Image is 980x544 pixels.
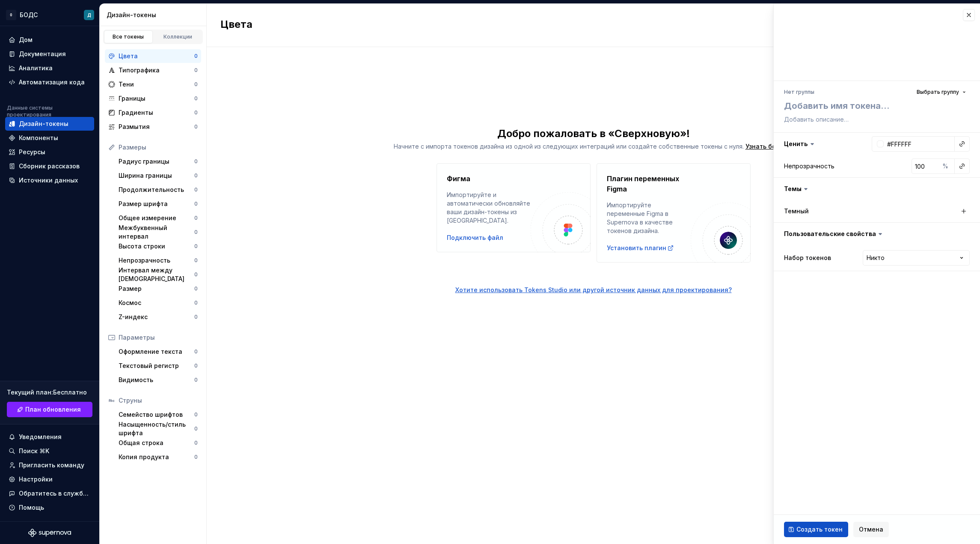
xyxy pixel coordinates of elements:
font: Видимость [119,376,153,383]
font: Размеры [119,143,146,151]
font: Фигма [447,174,470,183]
font: Данные системы проектирования [7,105,53,118]
font: Цвета [119,52,138,60]
font: Бесплатно [53,389,87,396]
a: Тени0 [105,78,201,91]
a: Видимость0 [115,373,201,387]
font: Помощь [19,504,44,511]
a: Компоненты [5,131,94,145]
font: Цвета [220,18,252,30]
font: Все токены [113,33,144,40]
a: Аналитика [5,61,94,75]
font: Поиск ⌘K [19,447,49,454]
font: Z-индекс [119,313,148,320]
font: 0 [194,377,198,383]
a: Градиенты0 [105,106,201,120]
font: 0 [194,314,198,320]
a: Документация [5,47,94,61]
font: 0 [194,243,198,249]
font: Настройки [19,475,53,483]
font: Непрозрачность [784,162,834,170]
font: Размер [119,285,142,292]
font: 0 [194,257,198,263]
font: Коллекции [163,33,192,40]
font: Начните с импорта токенов дизайна из одной из следующих интеграций или создайте собственные токен... [394,143,744,150]
font: Создать токен [796,526,843,533]
font: 0 [194,362,198,369]
font: Струны [119,397,142,404]
button: Обратитесь в службу поддержки [5,487,94,500]
font: Добро пожаловать в «Сверхновую»! [497,127,690,140]
a: Текстовый регистр0 [115,359,201,373]
a: Установить плагин [607,244,674,252]
font: Границы [119,95,146,102]
a: Настройки [5,472,94,486]
font: 0 [194,158,198,164]
font: 0 [194,81,198,87]
font: Источники данных [19,176,78,184]
font: Дом [19,36,33,43]
font: Дизайн-токены [19,120,68,127]
font: Плагин переменных Figma [607,174,679,193]
font: Установить плагин [607,244,666,251]
input: например #000000 [884,136,955,152]
font: Размер шрифта [119,200,168,207]
font: Узнать больше [745,143,792,150]
font: 0 [194,285,198,292]
font: Межбуквенный интервал [119,224,167,240]
font: БОДС [20,11,38,18]
a: Радиус границы0 [115,155,201,168]
font: Компоненты [19,134,58,141]
a: Высота строки0 [115,239,201,253]
button: Поиск ⌘K [5,444,94,458]
button: 0БОДСД [2,6,98,24]
font: Насыщенность/стиль шрифта [119,421,186,436]
font: Хотите использовать Tokens Studio или другой источник данных для проектирования? [455,286,732,293]
font: 0 [194,454,198,460]
a: Автоматизация кода [5,75,94,89]
a: Источники данных [5,173,94,187]
button: Отмена [853,522,889,537]
a: Космос0 [115,296,201,310]
font: 0 [194,229,198,235]
font: Семейство шрифтов [119,411,183,418]
a: Дизайн-токены [5,117,94,131]
font: План обновления [25,406,81,413]
font: 0 [194,172,198,179]
font: 0 [194,411,198,418]
a: Межбуквенный интервал0 [115,225,201,239]
font: Оформление текста [119,348,182,355]
a: План обновления [7,402,92,417]
font: Аналитика [19,64,53,72]
font: Типографика [119,66,160,74]
font: 0 [194,123,198,130]
font: Подключить файл [447,234,503,241]
font: 0 [194,95,198,102]
font: Темный [784,207,809,215]
font: 0 [194,200,198,207]
a: Ресурсы [5,145,94,159]
font: 0 [194,348,198,355]
svg: Логотип Сверхновой [28,529,71,537]
a: Типографика0 [105,63,201,77]
a: Цвета0 [105,49,201,63]
font: Общее измерение [119,214,176,221]
font: Ширина границы [119,172,172,179]
a: Непрозрачность0 [115,254,201,267]
a: Копия продукта0 [115,450,201,464]
font: 0 [194,425,198,432]
font: Высота строки [119,242,165,250]
font: 0 [194,439,198,446]
a: Ширина границы0 [115,169,201,182]
a: Общее измерение0 [115,211,201,225]
font: Текущий план [7,389,51,396]
font: Градиенты [119,109,153,116]
font: Отмена [859,526,883,533]
font: 0 [194,215,198,221]
button: Подключить файл [447,233,503,242]
font: 0 [194,53,198,59]
font: 0 [10,13,12,17]
a: Дом [5,33,94,47]
font: Космос [119,299,141,306]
